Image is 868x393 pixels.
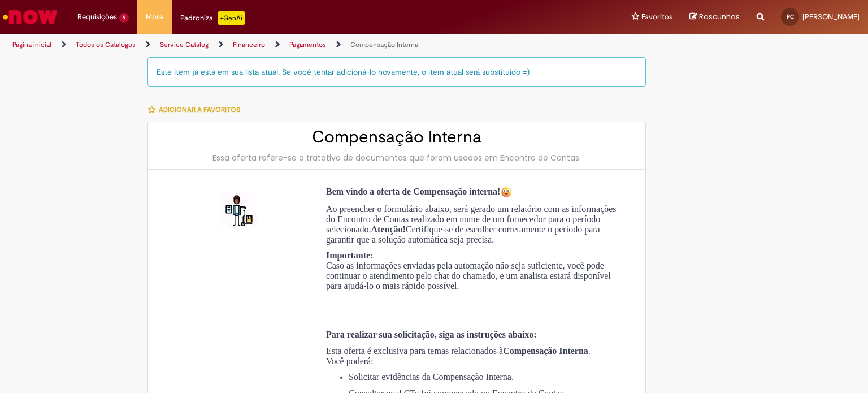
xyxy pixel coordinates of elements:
[699,11,740,22] span: Rascunhos
[77,11,117,23] span: Requisições
[160,40,209,49] a: Service Catalog
[12,40,51,49] a: Página inicial
[689,12,740,23] a: Rascunhos
[349,372,514,382] span: Solicitar evidências da Compensação Interna.
[8,34,570,55] ul: Trilhas de página
[326,330,537,339] span: Para realizar sua solicitação, siga as instruções abaixo:
[787,13,794,20] span: PC
[76,40,136,49] a: Todos os Catálogos
[218,11,245,25] p: +GenAi
[159,128,634,146] h2: Compensação Interna
[501,187,512,198] img: Sorriso
[147,57,646,87] div: Este item já está em sua lista atual. Se você tentar adicioná-lo novamente, o item atual será sub...
[350,40,418,49] a: Compensação Interna
[147,98,246,122] button: Adicionar a Favoritos
[1,6,59,28] img: ServiceNow
[326,251,374,260] span: Importante:
[159,105,240,114] span: Adicionar a Favoritos
[326,204,617,244] span: Ao preencher o formulário abaixo, será gerado um relatório com as informações do Encontro de Cont...
[159,152,634,163] div: Essa oferta refere-se a tratativa de documentos que foram usados em Encontro de Contas.
[289,40,326,49] a: Pagamentos
[326,187,515,196] span: Bem vindo a oferta de Compensação interna!
[220,192,257,228] img: Compensação Interna
[371,224,406,234] strong: Atenção!
[326,261,611,291] span: Caso as informações enviadas pela automação não seja suficiente, você pode continuar o atendiment...
[119,13,129,23] span: 9
[802,12,860,21] span: [PERSON_NAME]
[180,11,245,25] div: Padroniza
[641,11,672,23] span: Favoritos
[326,346,591,366] span: Esta oferta é exclusiva para temas relacionados à . Você poderá:
[233,40,265,49] a: Financeiro
[146,11,163,23] span: More
[503,346,588,356] strong: Compensação Interna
